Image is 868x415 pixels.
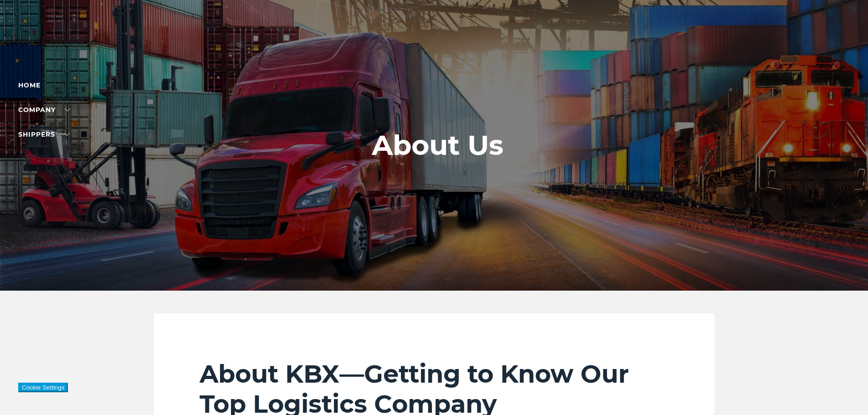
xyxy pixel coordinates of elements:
div: Log in [18,18,55,31]
button: Cookie Settings [18,383,68,392]
img: kbx logo [400,18,468,58]
a: SHIPPERS [18,130,70,138]
a: Home [18,81,41,89]
a: Company [18,106,70,114]
h1: About Us [372,130,503,161]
